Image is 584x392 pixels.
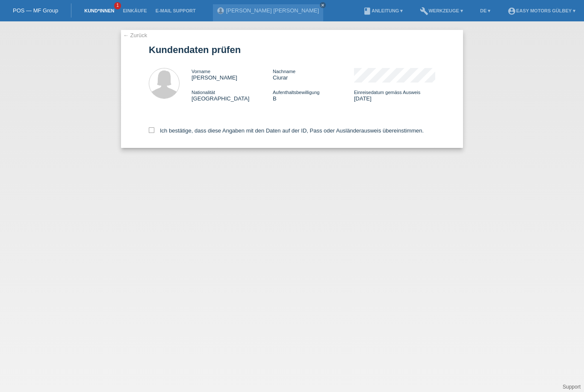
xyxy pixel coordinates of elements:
[321,3,325,7] i: close
[192,90,215,95] span: Nationalität
[273,89,354,102] div: B
[149,127,424,134] label: Ich bestätige, dass diese Angaben mit den Daten auf der ID, Pass oder Ausländerausweis übereinsti...
[149,44,435,55] h1: Kundendaten prüfen
[363,7,372,15] i: book
[416,8,467,13] a: buildWerkzeuge ▾
[354,90,420,95] span: Einreisedatum gemäss Ausweis
[192,69,210,74] span: Vorname
[151,8,200,13] a: E-Mail Support
[503,8,580,13] a: account_circleEasy Motors Gülbey ▾
[273,90,319,95] span: Aufenthaltsbewilligung
[507,7,516,15] i: account_circle
[123,32,147,38] a: ← Zurück
[563,384,581,390] a: Support
[273,69,295,74] span: Nachname
[192,68,273,81] div: [PERSON_NAME]
[359,8,407,13] a: bookAnleitung ▾
[192,89,273,102] div: [GEOGRAPHIC_DATA]
[118,8,151,13] a: Einkäufe
[320,2,326,8] a: close
[226,7,319,14] a: [PERSON_NAME] [PERSON_NAME]
[354,89,435,102] div: [DATE]
[80,8,118,13] a: Kund*innen
[13,7,58,14] a: POS — MF Group
[273,68,354,81] div: Ciurar
[114,2,121,9] span: 1
[420,7,428,15] i: build
[476,8,495,13] a: DE ▾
